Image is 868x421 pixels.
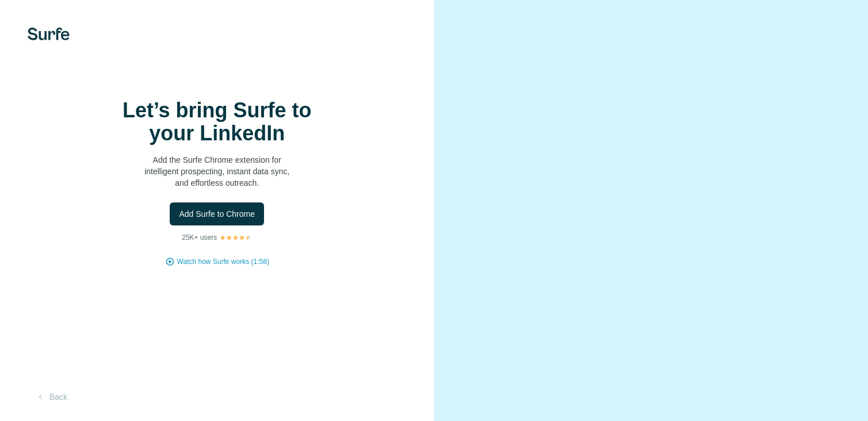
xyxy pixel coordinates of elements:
h1: Let’s bring Surfe to your LinkedIn [102,99,332,145]
img: Surfe's logo [28,28,70,40]
button: Add Surfe to Chrome [170,202,264,225]
p: Add the Surfe Chrome extension for intelligent prospecting, instant data sync, and effortless out... [102,154,332,189]
p: 25K+ users [182,232,217,243]
img: Rating Stars [219,234,252,241]
button: Watch how Surfe works (1:58) [177,257,269,267]
span: Add Surfe to Chrome [179,208,255,220]
button: Back [28,386,75,407]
